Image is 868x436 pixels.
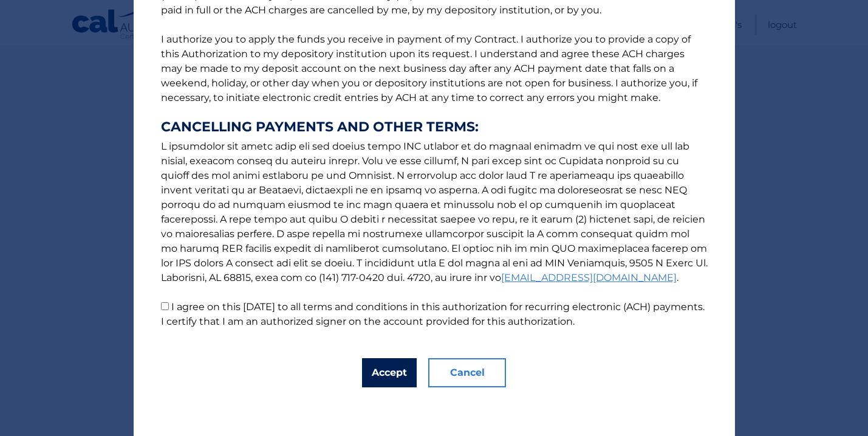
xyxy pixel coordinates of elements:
[161,301,705,327] label: I agree on this [DATE] to all terms and conditions in this authorization for recurring electronic...
[362,358,417,387] button: Accept
[161,120,708,134] strong: CANCELLING PAYMENTS AND OTHER TERMS:
[428,358,506,387] button: Cancel
[501,272,677,283] a: [EMAIL_ADDRESS][DOMAIN_NAME]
